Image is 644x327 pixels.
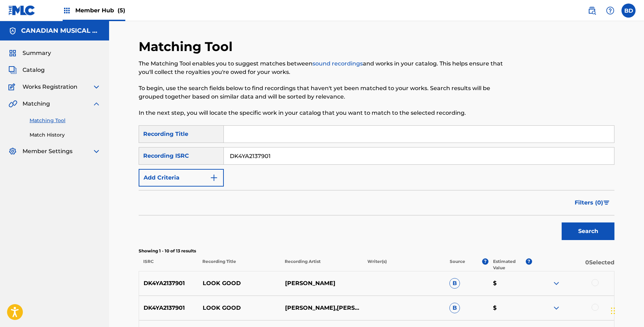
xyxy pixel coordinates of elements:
a: Public Search [585,4,599,18]
img: Matching [8,100,17,108]
iframe: Resource Center [624,216,644,273]
h5: CANADIAN MUSICAL REPRODUCTION RIGHTS AGENCY LTD CMRRA [21,27,101,35]
p: To begin, use the search fields below to find recordings that haven't yet been matched to your wo... [139,84,505,101]
img: Works Registration [8,83,18,91]
span: Matching [23,100,50,108]
p: LOOK GOOD [198,304,280,312]
img: 9d2ae6d4665cec9f34b9.svg [210,174,218,182]
p: DK4YA2137901 [139,304,198,312]
span: Catalog [23,66,45,74]
img: expand [552,304,561,312]
button: Search [562,222,614,240]
img: Accounts [8,27,17,35]
h2: Matching Tool [139,39,236,55]
span: Works Registration [23,83,77,91]
span: Filters ( 0 ) [575,199,603,207]
p: DK4YA2137901 [139,279,198,288]
p: Showing 1 - 10 of 13 results [139,248,614,254]
img: expand [92,83,101,91]
span: Summary [23,49,51,57]
img: expand [92,100,101,108]
a: CatalogCatalog [8,66,45,74]
button: Filters (0) [570,194,614,212]
img: expand [552,279,561,288]
img: Member Settings [8,147,17,156]
img: filter [604,201,610,205]
p: 0 Selected [532,258,614,271]
img: MLC Logo [8,5,36,15]
p: In the next step, you will locate the specific work in your catalog that you want to match to the... [139,109,505,117]
span: (5) [118,7,125,14]
p: Recording Title [198,258,280,271]
span: B [449,303,460,313]
form: Search Form [139,125,614,244]
button: Add Criteria [139,169,224,187]
span: ? [526,258,532,265]
p: $ [488,304,532,312]
a: Matching Tool [30,117,101,124]
p: Recording Artist [280,258,362,271]
img: help [606,6,614,15]
img: Top Rightsholders [63,6,71,15]
a: SummarySummary [8,49,51,57]
span: Member Settings [23,147,72,156]
p: Estimated Value [493,258,525,271]
img: Catalog [8,66,17,74]
img: search [588,6,596,15]
p: LOOK GOOD [198,279,280,288]
p: Source [450,258,465,271]
p: ISRC [139,258,198,271]
p: The Matching Tool enables you to suggest matches between and works in your catalog. This helps en... [139,59,505,76]
div: Help [603,4,617,18]
p: Writer(s) [362,258,445,271]
p: [PERSON_NAME] [280,279,362,288]
img: expand [92,147,101,156]
span: B [449,278,460,289]
span: ? [482,258,488,265]
a: Match History [30,131,101,139]
p: $ [488,279,532,288]
span: Member Hub [75,6,125,14]
img: Summary [8,49,17,57]
div: User Menu [621,4,636,18]
p: [PERSON_NAME],[PERSON_NAME] [280,304,362,312]
iframe: Chat Widget [609,293,644,327]
a: sound recordings [312,60,363,67]
div: Drag [611,300,615,321]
